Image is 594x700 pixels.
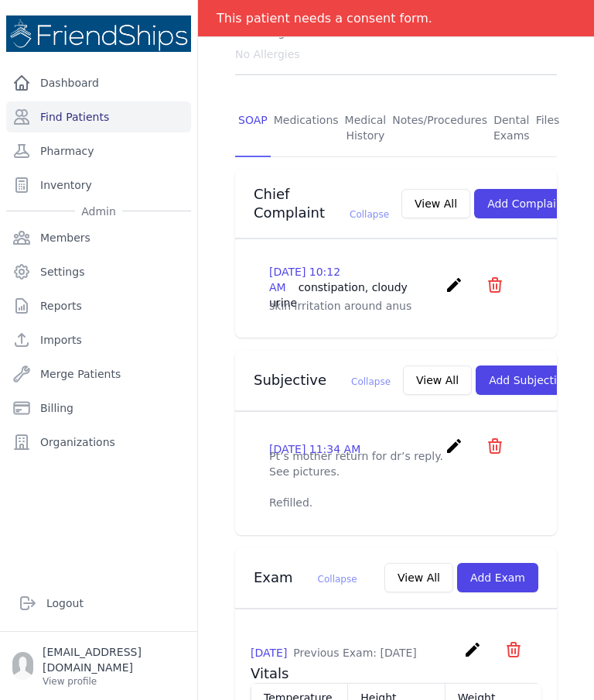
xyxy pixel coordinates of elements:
a: Settings [6,256,191,287]
h3: Exam [254,568,357,587]
span: No Allergies [235,46,300,62]
button: Add Exam [457,563,538,592]
button: Add Subjective [476,365,583,395]
a: Medications [271,100,342,157]
span: Admin [75,204,122,219]
p: [EMAIL_ADDRESS][DOMAIN_NAME] [43,644,185,675]
a: Medical History [342,100,390,157]
a: Pharmacy [6,136,191,166]
a: create [445,283,467,297]
button: View All [401,189,470,218]
a: create [445,444,467,458]
i: create [445,276,463,294]
p: Pt’s mother return for dr’s reply. See pictures. Refilled. [269,448,523,510]
a: Organizations [6,427,191,458]
a: Files [533,100,563,157]
a: Members [6,222,191,253]
a: Find Patients [6,101,191,132]
a: Inventory [6,170,191,201]
a: [EMAIL_ADDRESS][DOMAIN_NAME] View profile [12,644,185,688]
i: create [463,640,482,659]
p: [DATE] 11:34 AM [269,441,360,457]
button: Add Complaint [474,189,580,218]
a: Notes/Procedures [389,100,490,157]
span: Collapse [318,574,357,585]
a: Logout [12,588,185,619]
img: Medical Missions EMR [6,15,191,52]
a: Imports [6,324,191,355]
a: create [463,647,486,662]
a: SOAP [235,100,271,157]
a: Billing [6,393,191,424]
p: View profile [43,675,185,688]
button: View All [384,563,453,592]
a: Dashboard [6,67,191,98]
button: View All [403,365,472,395]
span: Vitals [251,665,288,681]
h3: Chief Complaint [254,185,389,222]
a: Merge Patients [6,359,191,389]
nav: Tabs [235,100,557,157]
i: create [445,437,463,455]
span: Collapse [351,376,391,387]
p: [DATE] [251,645,417,661]
span: Previous Exam: [DATE] [293,647,416,659]
h3: Subjective [254,371,391,389]
a: Dental Exams [490,100,533,157]
span: Collapse [350,209,389,220]
p: [DATE] 10:12 AM [269,264,439,311]
a: Reports [6,290,191,321]
span: constipation, cloudy urine [269,281,408,309]
p: skin irritation around anus [269,298,523,314]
